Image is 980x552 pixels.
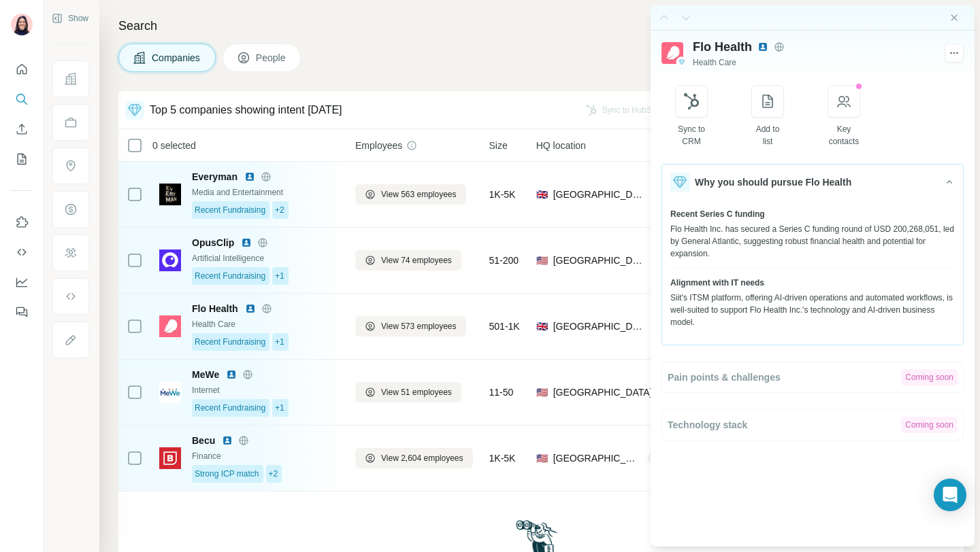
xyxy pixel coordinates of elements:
[670,208,765,220] span: Recent Series C funding
[11,270,33,294] button: Dashboard
[661,42,683,64] img: Logo of Flo Health
[668,418,747,432] span: Technology stack
[536,188,548,201] span: 🇬🇧
[192,368,219,381] span: MeWe
[152,139,196,152] span: 0 selected
[676,123,708,148] div: Sync to CRM
[11,57,33,82] button: Quick start
[195,204,265,216] span: Recent Fundraising
[381,386,452,398] span: View 51 employees
[192,186,339,199] div: Media and Entertainment
[757,41,768,52] img: LinkedIn avatar
[381,452,463,464] span: View 2,604 employees
[275,402,284,414] span: +1
[275,270,284,282] span: +1
[949,12,960,23] button: Close side panel
[192,236,234,249] span: OpusClip
[670,223,955,260] div: Flo Health Inc. has secured a Series C funding round of USD 200,268,051, led by General Atlantic,...
[269,468,278,480] span: +2
[226,369,237,380] img: LinkedIn logo
[553,385,672,399] span: [GEOGRAPHIC_DATA], [US_STATE]
[489,385,514,399] span: 11-50
[192,252,339,264] div: Artificial Intelligence
[42,8,98,29] button: Show
[159,381,181,403] img: Logo of MeWe
[244,171,255,182] img: LinkedIn logo
[355,184,466,205] button: View 563 employees
[195,468,259,480] span: Strong ICP match
[11,147,33,171] button: My lists
[489,188,516,201] span: 1K-5K
[355,382,461,402] button: View 51 employees
[150,102,342,118] div: Top 5 companies showing intent [DATE]
[192,384,339,396] div: Internet
[536,385,548,399] span: 🇺🇸
[355,316,466,337] button: View 573 employees
[553,451,642,465] span: [GEOGRAPHIC_DATA], [US_STATE]
[195,402,265,414] span: Recent Fundraising
[11,240,33,264] button: Use Surfe API
[192,302,238,315] span: Flo Health
[828,123,860,148] div: Key contacts
[11,210,33,235] button: Use Surfe on LinkedIn
[670,292,955,328] div: Siit's ITSM platform, offering AI-driven operations and automated workflows, is well-suited to su...
[275,336,284,348] span: +1
[662,410,963,440] button: Technology stackComing soon
[553,320,647,333] span: [GEOGRAPHIC_DATA], [GEOGRAPHIC_DATA], [GEOGRAPHIC_DATA]
[668,370,781,384] span: Pain points & challenges
[355,250,461,271] button: View 74 employees
[489,451,516,465] span: 1K-5K
[934,479,966,511] div: Open Intercom Messenger
[222,435,233,446] img: LinkedIn logo
[192,170,238,184] span: Everyman
[536,139,586,152] span: HQ location
[195,270,265,282] span: Recent Fundraising
[381,320,457,332] span: View 573 employees
[11,117,33,141] button: Enrich CSV
[245,303,256,314] img: LinkedIn logo
[275,204,284,216] span: +2
[192,450,339,462] div: Finance
[159,315,181,337] img: Logo of Flo Health
[381,188,457,201] span: View 563 employees
[355,139,402,152] span: Employees
[118,16,964,35] h4: Search
[693,37,752,56] span: Flo Health
[536,254,548,267] span: 🇺🇸
[355,448,473,468] button: View 2,604 employees
[256,51,287,65] span: People
[670,277,764,289] span: Alignment with IT needs
[152,51,201,65] span: Companies
[192,318,339,330] div: Health Care
[195,336,265,348] span: Recent Fundraising
[159,184,181,205] img: Logo of Everyman
[159,249,181,271] img: Logo of OpusClip
[192,434,215,447] span: Becu
[752,123,784,148] div: Add to list
[536,320,548,333] span: 🇬🇧
[695,175,851,189] span: Why you should pursue Flo Health
[489,254,519,267] span: 51-200
[489,320,520,333] span: 501-1K
[662,165,963,200] button: Why you should pursue Flo Health
[11,14,33,35] img: Avatar
[553,188,647,201] span: [GEOGRAPHIC_DATA]
[536,451,548,465] span: 🇺🇸
[489,139,508,152] span: Size
[901,369,958,385] div: Coming soon
[11,87,33,111] button: Search
[381,254,452,266] span: View 74 employees
[11,300,33,324] button: Feedback
[662,362,963,392] button: Pain points & challengesComing soon
[901,417,958,433] div: Coming soon
[241,237,252,248] img: LinkedIn logo
[159,447,181,469] img: Logo of Becu
[553,254,647,267] span: [GEOGRAPHIC_DATA], [US_STATE]
[693,56,935,69] div: Health Care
